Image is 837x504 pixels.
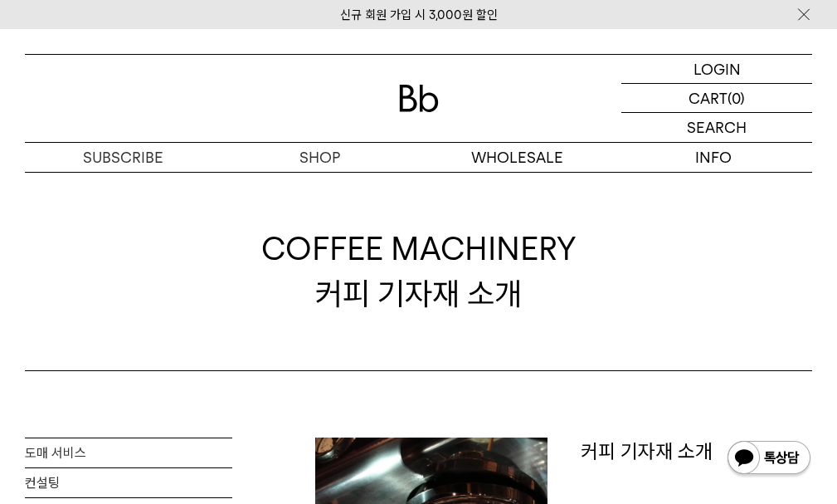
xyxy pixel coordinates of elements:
[340,7,498,22] a: 신규 회원 가입 시 3,000원 할인
[728,84,745,112] p: (0)
[621,84,812,113] a: CART (0)
[399,85,439,112] img: 로고
[25,143,221,172] a: SUBSCRIBE
[621,55,812,84] a: LOGIN
[25,468,232,498] a: 컨설팅
[581,438,813,466] p: 커피 기자재 소개
[261,227,577,271] span: COFFEE MACHINERY
[261,227,577,315] div: 커피 기자재 소개
[25,438,232,468] a: 도매 서비스
[221,143,418,172] a: SHOP
[693,55,741,83] p: LOGIN
[726,439,812,479] img: 카카오톡 채널 1:1 채팅 버튼
[689,84,728,112] p: CART
[419,143,616,172] p: WHOLESALE
[687,113,747,142] p: SEARCH
[616,143,812,172] p: INFO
